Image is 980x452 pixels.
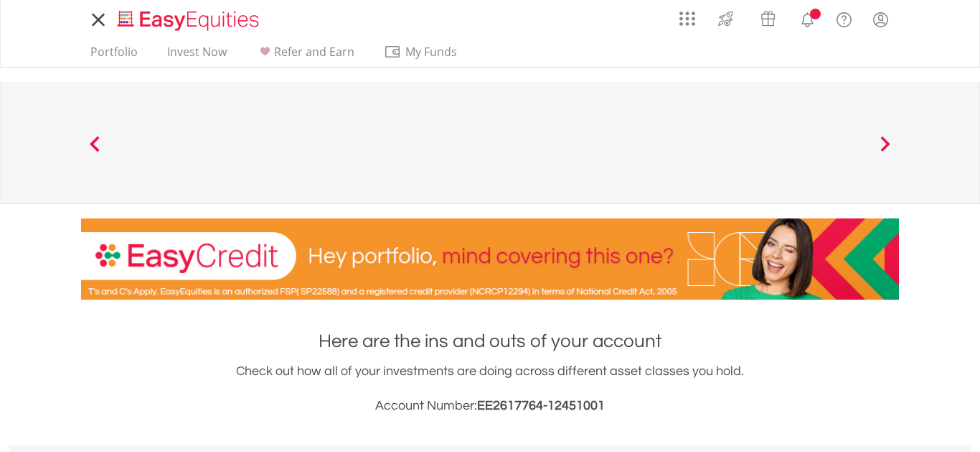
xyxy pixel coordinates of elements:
a: Invest Now [161,45,232,67]
span: EE2617764-12451001 [477,399,605,412]
a: Home page [112,4,265,32]
a: Notifications [789,4,826,32]
img: vouchers-v2.svg [756,7,780,30]
h3: Account Number: [81,396,899,416]
img: thrive-v2.svg [714,7,738,30]
img: grid-menu-icon.svg [679,11,695,27]
a: Refer and Earn [250,45,360,67]
a: My Profile [862,4,899,35]
span: Refer and Earn [274,44,354,60]
a: FAQ's and Support [826,4,862,32]
img: EasyCredit Promotion Banner [81,218,899,300]
a: AppsGrid [670,4,705,27]
a: Vouchers [747,4,789,30]
span: My Funds [384,42,478,61]
div: Check out how all of your investments are doing across different asset classes you hold. [81,361,899,416]
h1: Here are the ins and outs of your account [81,328,899,354]
img: EasyEquities_Logo.png [115,9,265,32]
a: Portfolio [85,45,143,67]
